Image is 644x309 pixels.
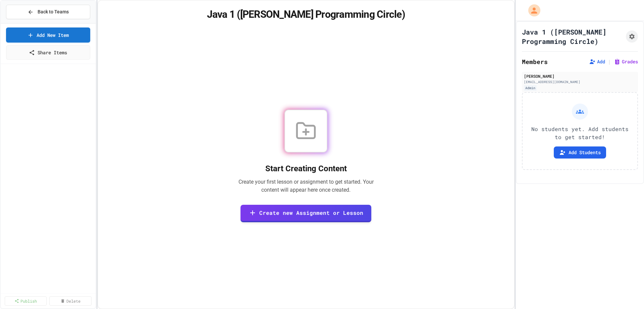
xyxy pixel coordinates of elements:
a: Delete [49,296,91,306]
span: | [608,58,611,66]
h2: Members [522,57,548,66]
p: No students yet. Add students to get started! [528,125,632,141]
div: Admin [524,85,537,91]
h2: Start Creating Content [231,163,381,174]
h1: Java 1 ([PERSON_NAME] Programming Circle) [106,8,506,20]
h1: Java 1 ([PERSON_NAME] Programming Circle) [522,27,623,46]
a: Create new Assignment or Lesson [240,205,371,222]
span: Back to Teams [38,8,69,15]
div: My Account [521,3,542,18]
a: Share Items [6,45,90,60]
iframe: chat widget [588,253,637,282]
div: [PERSON_NAME] [524,73,636,79]
a: Add New Item [6,27,90,43]
button: Add Students [554,146,606,159]
button: Assignment Settings [626,30,638,43]
p: Create your first lesson or assignment to get started. Your content will appear here once created. [231,178,381,194]
button: Add [589,58,605,65]
button: Back to Teams [6,5,90,19]
iframe: chat widget [616,282,637,302]
div: [EMAIL_ADDRESS][DOMAIN_NAME] [524,79,636,84]
a: Publish [5,296,47,306]
button: Grades [614,58,638,65]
